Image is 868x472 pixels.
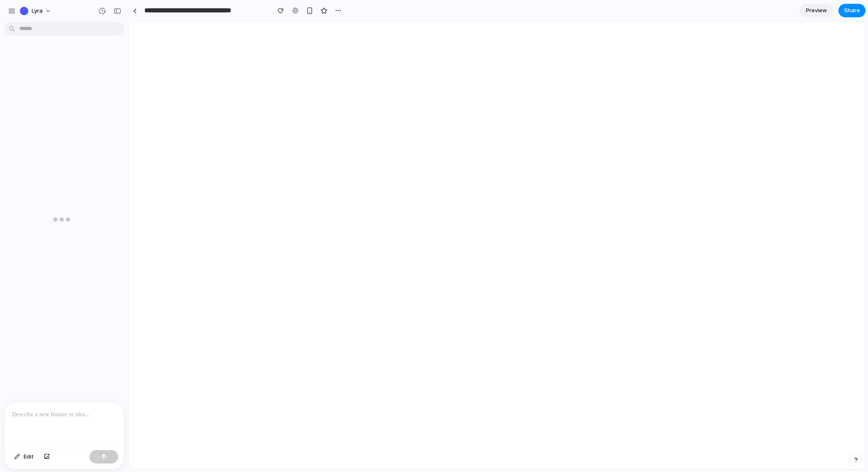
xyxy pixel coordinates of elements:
[844,6,860,15] span: Share
[800,4,833,17] a: Preview
[806,6,827,15] span: Preview
[32,7,43,15] span: Lyra
[16,4,56,18] button: Lyra
[10,450,38,464] button: Edit
[24,453,34,461] span: Edit
[838,4,865,17] button: Share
